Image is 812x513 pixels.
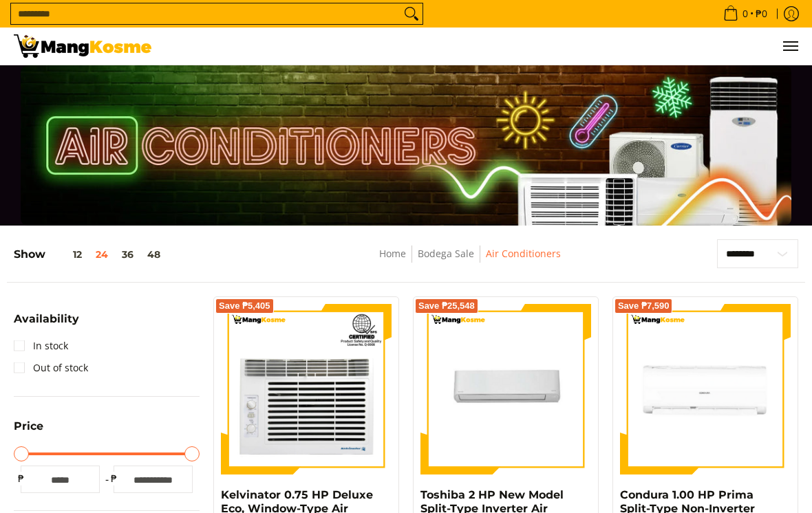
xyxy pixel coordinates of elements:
[140,249,167,260] button: 48
[740,9,750,19] span: 0
[165,28,798,65] ul: Customer Navigation
[782,28,798,65] button: Menu
[400,3,423,24] button: Search
[14,34,151,58] img: Bodega Sale Aircon l Mang Kosme: Home Appliances Warehouse Sale
[221,304,392,474] img: Kelvinator 0.75 HP Deluxe Eco, Window-Type Air Conditioner (Class A)
[618,302,670,310] span: Save ₱7,590
[14,248,167,261] h5: Show
[14,472,28,485] span: ₱
[89,249,115,260] button: 24
[14,421,43,432] span: Price
[45,249,89,260] button: 12
[418,247,474,260] a: Bodega Sale
[219,302,270,310] span: Save ₱5,405
[754,9,769,19] span: ₱0
[107,472,120,485] span: ₱
[486,247,561,260] a: Air Conditioners
[165,28,798,65] nav: Main Menu
[14,357,88,379] a: Out of stock
[14,335,68,357] a: In stock
[379,247,406,260] a: Home
[14,314,79,325] span: Availability
[420,304,591,474] img: Toshiba 2 HP New Model Split-Type Inverter Air Conditioner (Class A)
[719,6,771,21] span: •
[14,314,79,335] summary: Open
[285,245,654,276] nav: Breadcrumbs
[14,421,43,442] summary: Open
[620,304,791,474] img: Condura 1.00 HP Prima Split-Type Non-Inverter Air Conditioner (Class A)
[418,302,475,310] span: Save ₱25,548
[115,249,140,260] button: 36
